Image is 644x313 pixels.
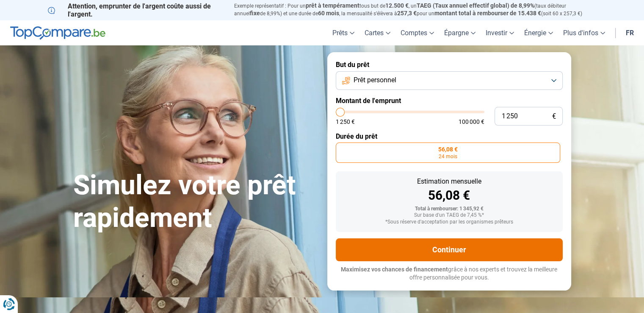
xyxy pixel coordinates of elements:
[434,10,541,17] span: montant total à rembourser de 15.438 €
[336,265,563,282] p: grâce à nos experts et trouvez la meilleure offre personnalisée pour vous.
[552,113,556,120] span: €
[10,26,105,40] img: TopCompare
[359,20,395,45] a: Cartes
[395,20,439,45] a: Comptes
[439,20,481,45] a: Épargne
[336,132,563,140] label: Durée du prêt
[343,219,556,225] div: *Sous réserve d'acceptation par les organismes prêteurs
[306,2,359,9] span: prêt à tempérament
[327,20,359,45] a: Prêts
[385,2,409,9] span: 12.500 €
[417,2,534,9] span: TAEG (Taux annuel effectif global) de 8,99%
[73,169,317,235] h1: Simulez votre prêt rapidement
[439,154,457,159] span: 24 mois
[336,119,355,125] span: 1 250 €
[621,20,639,45] a: fr
[519,20,558,45] a: Énergie
[336,97,563,105] label: Montant de l'emprunt
[438,146,458,152] span: 56,08 €
[48,2,224,18] p: Attention, emprunter de l'argent coûte aussi de l'argent.
[234,2,597,17] p: Exemple représentatif : Pour un tous but de , un (taux débiteur annuel de 8,99%) et une durée de ...
[558,20,610,45] a: Plus d'infos
[459,119,484,125] span: 100 000 €
[343,206,556,212] div: Total à rembourser: 1 345,92 €
[318,10,339,17] span: 60 mois
[343,212,556,218] div: Sur base d'un TAEG de 7,45 %*
[481,20,519,45] a: Investir
[341,266,448,273] span: Maximisez vos chances de financement
[397,10,417,17] span: 257,3 €
[336,71,563,90] button: Prêt personnel
[343,178,556,185] div: Estimation mensuelle
[336,238,563,261] button: Continuer
[354,75,396,85] span: Prêt personnel
[336,61,563,69] label: But du prêt
[343,189,556,202] div: 56,08 €
[250,10,260,17] span: fixe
